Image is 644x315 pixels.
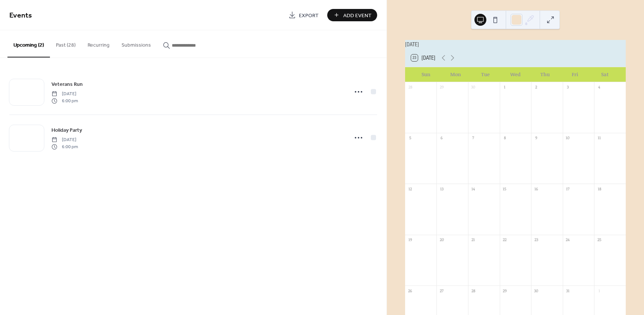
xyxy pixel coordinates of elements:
[116,30,157,57] button: Submissions
[441,67,471,82] div: Mon
[565,84,571,90] div: 3
[590,67,620,82] div: Sat
[343,12,372,19] span: Add Event
[533,135,539,141] div: 9
[501,67,530,82] div: Wed
[596,135,602,141] div: 11
[470,237,476,243] div: 21
[51,126,82,134] a: Holiday Party
[9,8,32,23] span: Events
[565,135,571,141] div: 10
[502,237,508,243] div: 22
[530,67,560,82] div: Thu
[299,12,319,19] span: Export
[471,67,501,82] div: Tue
[51,81,83,88] span: Veterans Run
[51,143,78,150] span: 6:00 pm
[560,67,590,82] div: Fri
[327,9,377,21] button: Add Event
[283,9,324,21] a: Export
[533,288,539,293] div: 30
[565,186,571,191] div: 17
[502,84,508,90] div: 1
[533,84,539,90] div: 2
[470,288,476,293] div: 28
[533,186,539,191] div: 16
[51,91,78,97] span: [DATE]
[502,288,508,293] div: 29
[596,186,602,191] div: 18
[439,84,444,90] div: 29
[596,237,602,243] div: 25
[596,288,602,293] div: 1
[407,288,413,293] div: 26
[596,84,602,90] div: 4
[408,53,438,63] button: 23[DATE]
[470,84,476,90] div: 30
[470,186,476,191] div: 14
[51,127,82,134] span: Holiday Party
[51,137,78,143] span: [DATE]
[51,80,83,88] a: Veterans Run
[439,135,444,141] div: 6
[407,135,413,141] div: 5
[439,288,444,293] div: 27
[51,97,78,104] span: 6:00 pm
[82,30,116,57] button: Recurring
[502,135,508,141] div: 8
[439,186,444,191] div: 13
[411,67,441,82] div: Sun
[470,135,476,141] div: 7
[565,288,571,293] div: 31
[407,84,413,90] div: 28
[502,186,508,191] div: 15
[439,237,444,243] div: 20
[533,237,539,243] div: 23
[405,40,626,49] div: [DATE]
[407,186,413,191] div: 12
[50,30,82,57] button: Past (28)
[7,30,50,57] button: Upcoming (2)
[565,237,571,243] div: 24
[407,237,413,243] div: 19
